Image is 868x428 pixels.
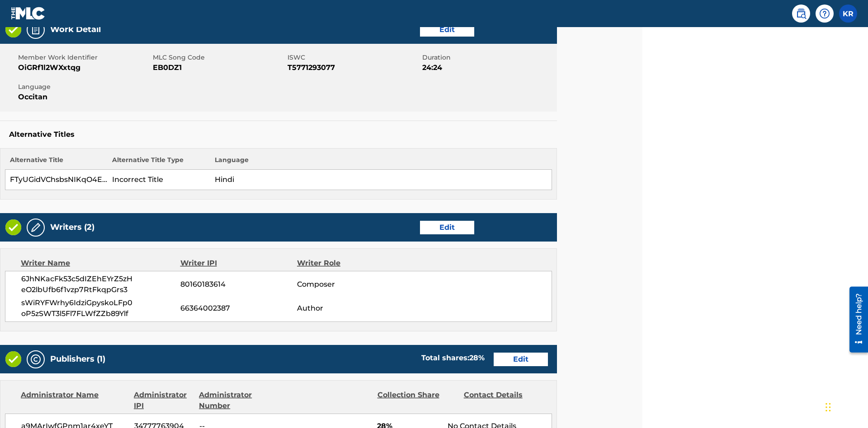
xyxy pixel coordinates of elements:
[5,351,21,367] img: Valid
[288,53,420,62] span: ISWC
[494,353,548,366] a: Edit
[9,130,548,139] h5: Alternative Titles
[153,62,285,73] span: EB0DZ1
[839,5,857,23] div: User Menu
[796,8,807,19] img: search
[420,23,474,37] a: Edit
[30,24,41,35] img: Work Detail
[464,390,543,411] div: Contact Details
[18,92,151,102] span: Occitan
[30,222,41,233] img: Writers
[297,258,403,269] div: Writer Role
[5,219,21,235] img: Valid
[792,5,810,23] a: Public Search
[422,62,555,73] span: 24:24
[180,279,297,290] span: 80160183614
[297,279,403,290] span: Composer
[199,390,278,411] div: Administrator Number
[21,258,180,269] div: Writer Name
[823,385,868,428] iframe: Chat Widget
[50,354,105,364] h5: Publishers (1)
[420,221,474,234] a: Edit
[819,8,830,19] img: help
[377,390,457,411] div: Collection Share
[21,274,180,295] span: 6JhNKacFk53c5dIZEhEYrZ5zH eO2lbUfb6f1vzp7RtFkqpGrs3
[5,155,108,170] th: Alternative Title
[21,298,180,319] span: sWiRYFWrhy6IdziGpyskoLFp0 oP5zSWT3l5Fl7FLWfZZb89Ylf
[5,22,21,37] img: Valid
[50,24,101,35] h5: Work Detail
[18,82,151,92] span: Language
[18,62,151,73] span: OiGRf1l2WXxtqg
[5,170,108,190] td: FTyUGidVChsbsNIKqO4ExbnC3Hjjh1726Bd459bKQk5bynch4G
[816,5,834,23] div: Help
[134,390,192,411] div: Administrator IPI
[180,258,297,269] div: Writer IPI
[30,354,41,365] img: Publishers
[210,170,552,190] td: Hindi
[210,155,552,170] th: Language
[108,155,210,170] th: Alternative Title Type
[50,222,94,233] h5: Writers (2)
[18,53,151,62] span: Member Work Identifier
[421,353,485,363] div: Total shares:
[843,283,868,357] iframe: Resource Center
[180,303,297,314] span: 66364002387
[21,390,127,411] div: Administrator Name
[288,62,420,73] span: T5771293077
[469,354,485,362] span: 28 %
[153,53,285,62] span: MLC Song Code
[297,303,403,314] span: Author
[108,170,210,190] td: Incorrect Title
[422,53,555,62] span: Duration
[11,7,46,20] img: MLC Logo
[826,394,831,421] div: Drag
